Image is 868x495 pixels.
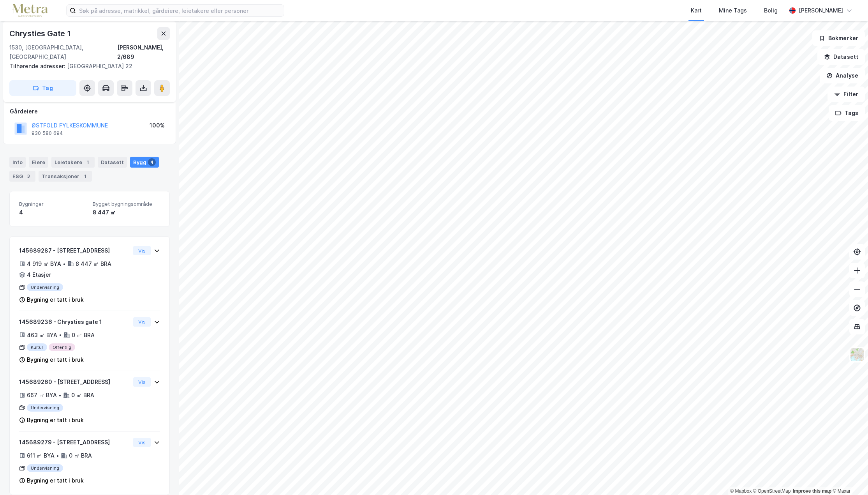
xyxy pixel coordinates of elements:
div: Datasett [98,157,127,168]
div: Bygning er tatt i bruk [27,415,84,425]
div: Kart [691,6,702,15]
div: 4 [148,158,156,166]
div: Bygning er tatt i bruk [27,355,84,364]
iframe: Chat Widget [829,458,868,495]
button: Vis [133,377,151,387]
div: 4 Etasjer [27,270,51,279]
div: 1530, [GEOGRAPHIC_DATA], [GEOGRAPHIC_DATA] [9,43,117,62]
div: Info [9,157,26,168]
button: Vis [133,438,151,447]
div: Bygning er tatt i bruk [27,295,84,304]
button: Tag [9,80,76,96]
img: Z [850,347,864,362]
div: Bolig [764,6,778,15]
a: Improve this map [793,488,831,494]
div: Bygning er tatt i bruk [27,476,84,485]
div: Gårdeiere [10,107,169,116]
div: 145689279 - [STREET_ADDRESS] [19,438,130,447]
div: Transaksjoner [39,171,92,182]
div: 1 [81,172,89,180]
div: 0 ㎡ BRA [69,451,92,460]
a: Mapbox [730,488,752,494]
div: 0 ㎡ BRA [71,391,94,400]
div: Eiere [29,157,48,168]
div: 1 [84,158,92,166]
button: Tags [829,105,865,121]
div: 611 ㎡ BYA [27,451,55,460]
div: 0 ㎡ BRA [72,331,95,340]
div: Chrysties Gate 1 [9,27,72,40]
button: Datasett [817,49,865,65]
div: 3 [25,172,32,180]
div: Kontrollprogram for chat [829,458,868,495]
div: [PERSON_NAME] [799,6,843,15]
div: 8 447 ㎡ BRA [76,259,111,269]
div: 667 ㎡ BYA [27,391,57,400]
div: [PERSON_NAME], 2/689 [117,43,170,62]
div: 145689287 - [STREET_ADDRESS] [19,246,130,255]
div: • [63,261,66,267]
div: • [58,392,62,398]
div: Mine Tags [719,6,747,15]
img: metra-logo.256734c3b2bbffee19d4.png [12,4,48,18]
div: • [56,453,59,459]
button: Bokmerker [812,30,865,46]
div: Bygg [130,157,159,168]
div: 4 919 ㎡ BYA [27,259,61,269]
span: Bygget bygningsområde [93,201,160,207]
span: Tilhørende adresser: [9,63,67,69]
a: OpenStreetMap [753,488,791,494]
input: Søk på adresse, matrikkel, gårdeiere, leietakere eller personer [76,5,284,16]
div: 145689236 - Chrysties gate 1 [19,317,130,327]
div: 145689260 - [STREET_ADDRESS] [19,377,130,387]
span: Bygninger [19,201,86,207]
div: 8 447 ㎡ [93,208,160,217]
button: Vis [133,246,151,255]
div: 100% [150,121,165,130]
div: Leietakere [51,157,95,168]
button: Vis [133,317,151,327]
div: • [59,332,62,338]
div: 4 [19,208,86,217]
button: Filter [828,87,865,102]
div: 463 ㎡ BYA [27,331,57,340]
button: Analyse [820,68,865,83]
div: ESG [9,171,35,182]
div: [GEOGRAPHIC_DATA] 22 [9,62,164,71]
div: 930 580 694 [32,130,63,136]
